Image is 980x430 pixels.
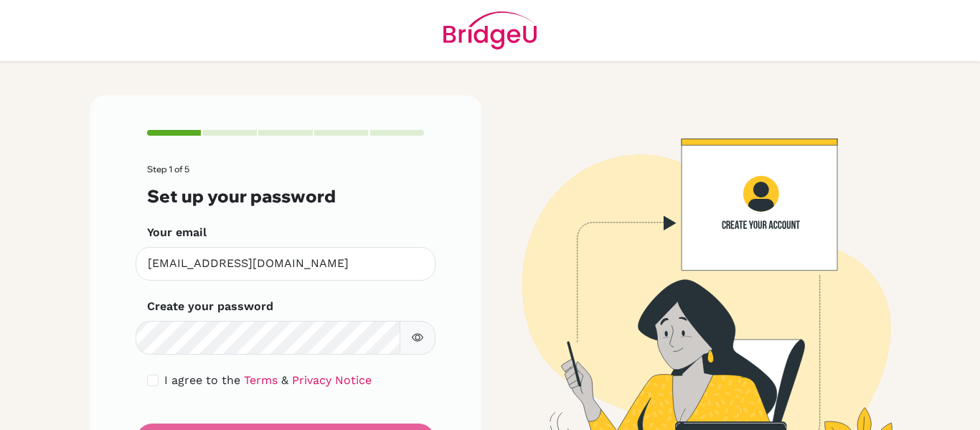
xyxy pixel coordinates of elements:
[147,186,424,207] h3: Set up your password
[147,224,207,241] label: Your email
[292,373,372,387] a: Privacy Notice
[136,247,435,281] input: Insert your email*
[147,164,189,174] span: Step 1 of 5
[281,373,288,387] span: &
[147,298,273,315] label: Create your password
[244,373,278,387] a: Terms
[164,373,240,387] span: I agree to the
